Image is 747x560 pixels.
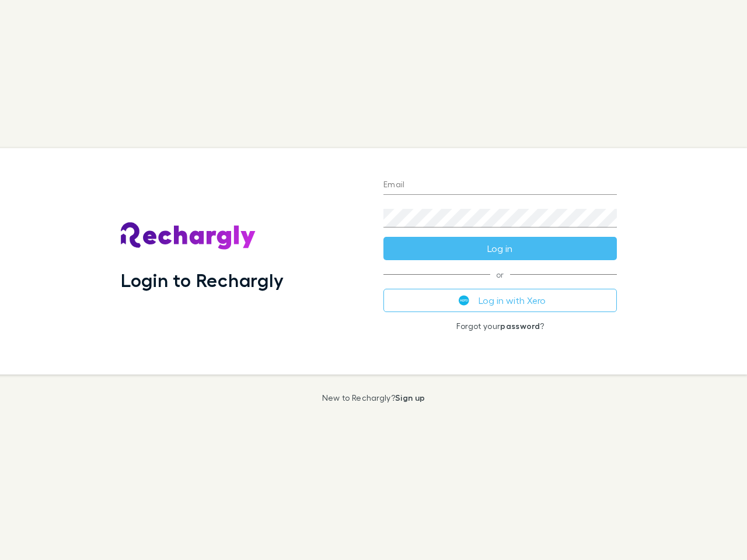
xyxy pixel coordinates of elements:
img: Rechargly's Logo [121,222,256,250]
button: Log in [383,237,617,260]
h1: Login to Rechargly [121,269,284,291]
span: or [383,274,617,275]
a: Sign up [395,393,425,402]
p: Forgot your ? [383,321,617,331]
button: Log in with Xero [383,289,617,312]
p: New to Rechargly? [322,393,425,402]
a: password [500,321,540,331]
img: Xero's logo [459,295,469,306]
